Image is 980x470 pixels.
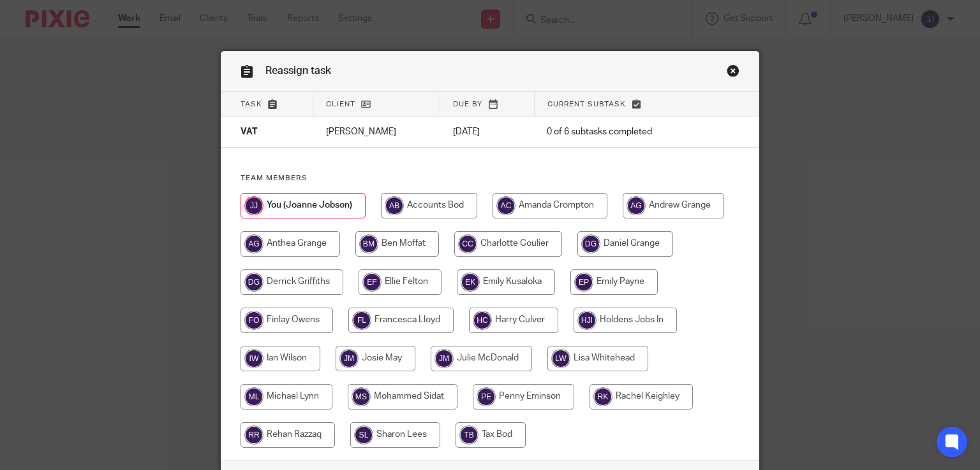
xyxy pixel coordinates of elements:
[265,66,331,76] span: Reassign task
[326,125,427,138] p: [PERSON_NAME]
[453,125,521,138] p: [DATE]
[241,101,262,108] span: Task
[547,101,626,108] span: Current subtask
[453,101,482,108] span: Due by
[326,101,355,108] span: Client
[534,117,708,148] td: 0 of 6 subtasks completed
[241,173,740,183] h4: Team members
[727,64,739,82] a: Close this dialog window
[241,128,258,137] span: VAT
